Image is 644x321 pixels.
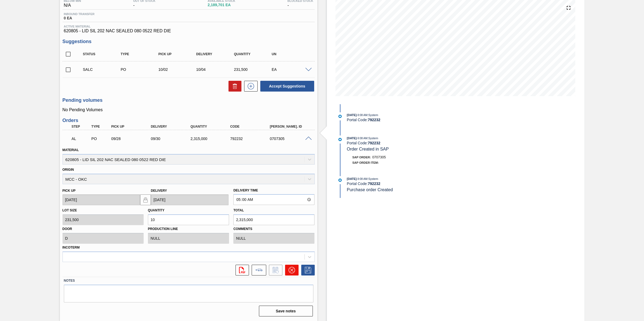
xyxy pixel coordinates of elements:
[189,137,234,141] div: 2,315,000
[249,265,266,275] div: Add to the load composition
[372,155,386,159] span: 0707305
[151,194,228,205] input: mm/dd/yyyy
[368,177,378,180] span: : System
[110,125,155,128] div: Pick up
[347,147,389,151] span: Order Created in SAP
[347,187,393,192] span: Purchase order Created
[347,118,475,122] div: Portal Code:
[368,182,380,186] strong: 792232
[357,137,368,140] span: - 9:08 AM
[233,225,314,233] label: Comments
[368,113,378,117] span: : System
[195,67,238,72] div: 10/04/2025
[233,187,314,194] label: Delivery Time
[282,265,299,275] div: Cancel Order
[270,52,313,56] div: UN
[90,125,111,128] div: Type
[63,148,79,152] label: Material
[151,189,167,193] label: Delivery
[63,246,80,249] label: Incoterm
[195,52,238,56] div: Delivery
[63,208,77,212] label: Lot size
[260,81,314,92] button: Accept Suggestions
[258,80,315,92] div: Accept Suggestions
[347,141,475,145] div: Portal Code:
[233,52,275,56] div: Quantity
[338,138,342,141] img: atual
[82,52,124,56] div: Status
[233,265,249,275] div: Open PDF file
[347,177,356,180] span: [DATE]
[266,265,282,275] div: Inform order change
[63,168,74,172] label: Origin
[140,194,151,205] button: locked
[347,182,475,186] div: Portal Code:
[268,125,313,128] div: [PERSON_NAME]. ID
[268,137,313,141] div: 0707305
[357,114,368,117] span: - 9:08 AM
[150,125,195,128] div: Delivery
[368,137,378,140] span: : System
[357,177,368,180] span: - 9:08 AM
[150,137,195,141] div: 09/30/2025
[70,125,92,128] div: Step
[82,67,124,72] div: Suggestion Awaiting Load Composition
[157,67,200,72] div: 10/02/2025
[63,107,315,112] p: No Pending Volumes
[229,125,274,128] div: Code
[368,141,380,145] strong: 792232
[90,137,111,141] div: Purchase order
[63,194,140,205] input: mm/dd/yyyy
[63,39,315,44] h3: Suggestions
[368,118,380,122] strong: 792232
[226,81,241,92] div: Delete Suggestions
[270,67,313,72] div: EA
[148,208,164,212] label: Quantity
[148,225,229,233] label: Production Line
[63,225,144,233] label: Door
[63,118,315,123] h3: Orders
[338,179,342,182] img: atual
[189,125,234,128] div: Quantity
[241,81,258,92] div: New suggestion
[142,197,149,203] img: locked
[110,137,155,141] div: 09/28/2025
[208,3,236,7] span: 2,189,701 EA
[64,12,95,16] span: Inbound Transfer
[70,133,92,145] div: Awaiting Load Composition
[64,25,313,28] span: Active Material
[233,208,244,212] label: Total
[119,52,162,56] div: Type
[119,67,162,72] div: Purchase order
[72,137,90,141] p: AL
[299,265,315,275] div: Save Order
[157,52,200,56] div: Pick up
[64,29,313,33] span: 620805 - LID SIL 202 NAC SEALED 080 0522 RED DIE
[352,156,371,159] span: SAP Order:
[63,189,76,193] label: Pick up
[259,306,313,316] button: Save notes
[229,137,274,141] div: 792232
[233,67,275,72] div: 231,500
[338,115,342,118] img: atual
[352,161,379,164] span: SAP Order Item:
[64,16,95,20] span: 0 EA
[64,277,313,285] label: Notes
[63,97,315,103] h3: Pending volumes
[347,137,356,140] span: [DATE]
[347,113,356,117] span: [DATE]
